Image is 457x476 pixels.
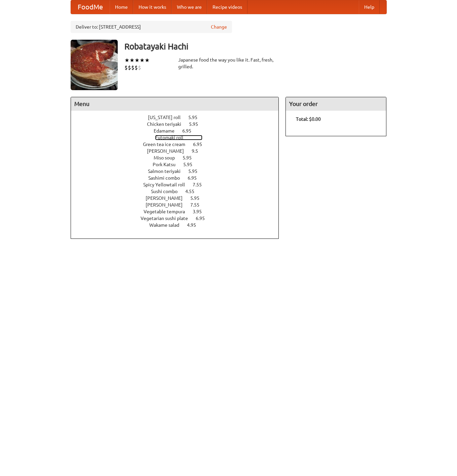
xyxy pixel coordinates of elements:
a: Futomaki roll [155,135,202,140]
li: ★ [145,57,150,64]
span: 5.95 [189,121,205,127]
a: [PERSON_NAME] 7.55 [146,202,212,208]
span: 5.95 [183,155,198,160]
a: Recipe videos [207,0,247,14]
li: ★ [140,57,145,64]
a: FoodMe [71,0,110,14]
img: angular.jpg [71,40,118,90]
a: Pork Katsu 5.95 [153,162,205,167]
span: 5.95 [183,162,199,167]
a: [US_STATE] roll 5.95 [148,115,210,120]
li: $ [138,64,141,71]
a: How it works [133,0,172,14]
span: [US_STATE] roll [148,115,187,120]
a: [PERSON_NAME] 9.5 [147,148,211,154]
a: Chicken teriyaki 5.95 [147,121,211,127]
a: Sushi combo 4.55 [151,189,207,194]
a: Edamame 6.95 [154,128,204,134]
span: Sashimi combo [148,175,187,181]
span: [PERSON_NAME] [146,202,189,208]
span: 9.5 [192,148,205,154]
span: Sushi combo [151,189,184,194]
div: Deliver to: [STREET_ADDRESS] [71,21,232,33]
a: [PERSON_NAME] 5.95 [146,195,212,201]
span: 7.55 [190,202,206,208]
a: Spicy Yellowtail roll 7.55 [143,182,214,187]
span: Vegetable tempura [144,209,192,214]
li: ★ [129,57,135,64]
li: $ [128,64,131,71]
span: Pork Katsu [153,162,182,167]
a: Home [110,0,133,14]
a: Change [211,24,227,30]
span: 5.95 [188,115,204,120]
li: $ [124,64,128,71]
span: Salmon teriyaki [148,169,187,174]
h4: Your order [286,97,386,111]
span: Futomaki roll [155,135,190,140]
span: Vegetarian sushi plate [141,216,195,221]
span: Miso soup [154,155,182,160]
a: Salmon teriyaki 5.95 [148,169,210,174]
h4: Menu [71,97,279,111]
span: 3.95 [193,209,208,214]
div: Japanese food the way you like it. Fast, fresh, grilled. [178,57,279,70]
span: Wakame salad [149,222,186,228]
span: 7.55 [193,182,208,187]
span: [PERSON_NAME] [146,195,189,201]
a: Miso soup 5.95 [154,155,204,160]
span: [PERSON_NAME] [147,148,191,154]
span: Green tea ice cream [143,142,192,147]
li: ★ [124,57,129,64]
span: 4.55 [185,189,201,194]
a: Wakame salad 4.95 [149,222,208,228]
a: Vegetarian sushi plate 6.95 [141,216,217,221]
span: 4.95 [187,222,203,228]
li: $ [131,64,135,71]
a: Help [359,0,380,14]
span: 5.95 [188,169,204,174]
b: Total: $0.00 [296,116,321,122]
span: Edamame [154,128,181,134]
a: Sashimi combo 6.95 [148,175,209,181]
a: Who we are [172,0,207,14]
h3: Robatayaki Hachi [124,40,387,53]
span: Chicken teriyaki [147,121,188,127]
span: 6.95 [182,128,198,134]
span: 6.95 [188,175,203,181]
span: 6.95 [196,216,212,221]
span: 5.95 [190,195,206,201]
span: 6.95 [193,142,209,147]
li: $ [135,64,138,71]
a: Vegetable tempura 3.95 [144,209,214,214]
li: ★ [135,57,140,64]
span: Spicy Yellowtail roll [143,182,192,187]
a: Green tea ice cream 6.95 [143,142,215,147]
